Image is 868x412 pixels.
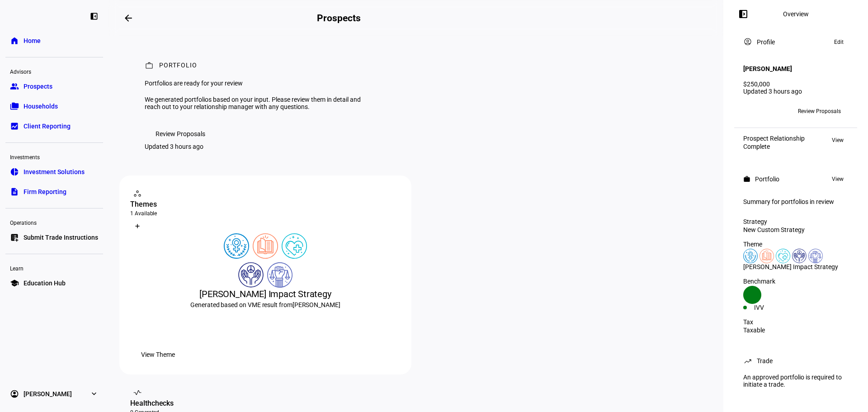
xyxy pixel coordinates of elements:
h2: Prospects [317,13,360,24]
div: Themes [130,199,401,210]
div: New Custom Strategy [743,226,848,233]
a: folder_copyHouseholds [5,97,103,115]
img: democracy.colored.svg [808,249,823,263]
mat-icon: arrow_backwards [123,13,134,24]
eth-panel-overview-card-header: Trade [743,355,848,366]
div: Overview [783,10,809,18]
span: Home [24,36,41,45]
span: Edit [834,37,844,47]
div: Healthchecks [130,398,401,409]
span: [PERSON_NAME] [24,389,72,398]
div: Benchmark [743,278,848,285]
eth-panel-overview-card-header: Profile [743,37,848,47]
span: [PERSON_NAME] [292,301,340,308]
eth-mat-symbol: home [10,36,19,45]
div: Prospect Relationship [743,135,805,142]
mat-icon: left_panel_open [738,9,749,19]
eth-mat-symbol: list_alt_add [10,233,19,242]
img: education.colored.svg [759,249,774,263]
span: Firm Reporting [24,187,66,196]
img: healthWellness.colored.svg [776,249,790,263]
eth-mat-symbol: bid_landscape [10,122,19,131]
div: [PERSON_NAME] Impact Strategy [743,263,848,270]
eth-mat-symbol: account_circle [10,389,19,398]
a: groupProspects [5,77,103,95]
button: Review Proposals [145,125,216,143]
mat-icon: work [743,175,750,183]
div: IVV [754,304,796,311]
div: Summary for portfolios in review [743,198,848,205]
eth-mat-symbol: pie_chart [10,167,19,176]
span: Households [24,102,58,111]
a: descriptionFirm Reporting [5,183,103,201]
div: Investments [5,150,103,163]
span: Review Proposals [156,125,205,143]
mat-icon: account_circle [743,37,752,46]
div: Tax [743,318,848,326]
button: Review Proposals [791,104,848,118]
div: An approved portfolio is required to initiate a trade. [738,370,854,392]
div: Complete [743,143,805,150]
div: We generated portfolios based on your input. Please review them in detail and reach out to your r... [145,96,367,110]
img: democracy.colored.svg [267,262,292,288]
eth-panel-overview-card-header: Portfolio [743,174,848,185]
button: View [827,174,848,185]
span: KB [747,108,754,114]
div: Generated based on VME result from [130,300,401,309]
span: View Theme [141,346,175,364]
eth-mat-symbol: folder_copy [10,102,19,111]
div: [PERSON_NAME] Impact Strategy [130,288,401,300]
div: $250,000 [743,81,848,88]
img: education.colored.svg [253,233,278,259]
span: View [832,135,844,146]
eth-mat-symbol: description [10,187,19,196]
img: humanRights.colored.svg [238,262,264,288]
button: Edit [830,37,848,47]
span: Submit Trade Instructions [24,233,98,242]
div: Portfolio [755,175,779,183]
eth-mat-symbol: school [10,279,19,288]
eth-mat-symbol: group [10,82,19,91]
div: Trade [757,357,773,365]
div: Operations [5,216,103,228]
eth-mat-symbol: left_panel_close [90,12,99,21]
div: Updated 3 hours ago [743,88,848,95]
span: Investment Solutions [24,167,85,176]
div: Taxable [743,327,848,334]
div: Portfolios are ready for your review [145,80,367,87]
img: womensRights.colored.svg [743,249,758,263]
a: bid_landscapeClient Reporting [5,117,103,135]
div: Advisors [5,65,103,77]
span: Education Hub [24,279,66,288]
span: Review Proposals [798,104,841,118]
button: View Theme [130,346,186,364]
span: View [832,174,844,185]
h4: [PERSON_NAME] [743,65,792,72]
span: Client Reporting [24,122,71,131]
div: 1 Available [130,210,401,217]
mat-icon: vital_signs [133,388,142,397]
mat-icon: trending_up [743,356,752,365]
div: Strategy [743,218,848,225]
span: Prospects [24,82,52,91]
div: Updated 3 hours ago [145,143,203,150]
img: humanRights.colored.svg [792,249,807,263]
a: homeHome [5,32,103,50]
img: womensRights.colored.svg [224,233,249,259]
mat-icon: workspaces [133,189,142,198]
div: Theme [743,241,848,248]
button: View [827,135,848,146]
eth-mat-symbol: expand_more [90,389,99,398]
img: healthWellness.colored.svg [282,233,307,259]
mat-icon: work [145,61,154,70]
a: pie_chartInvestment Solutions [5,163,103,181]
div: Profile [757,38,775,46]
div: Portfolio [159,62,197,71]
div: Learn [5,261,103,274]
